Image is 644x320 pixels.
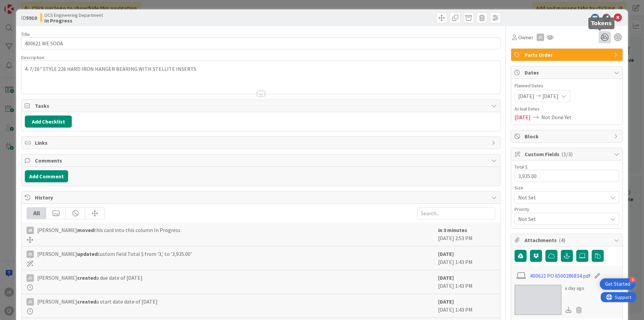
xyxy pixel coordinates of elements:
[21,14,37,22] span: ID
[14,1,31,9] span: Support
[25,116,72,128] button: Add Checklist
[438,274,454,281] b: [DATE]
[438,250,454,257] b: [DATE]
[44,12,103,18] span: OCS Engineering Department
[515,113,531,121] span: [DATE]
[515,207,619,212] div: Priority
[35,156,488,165] span: Comments
[591,20,612,27] h5: Tokens
[77,298,96,305] b: created
[537,34,544,41] div: JC
[438,250,495,267] div: [DATE] 1:43 PM
[35,139,488,147] span: Links
[26,250,34,258] div: JC
[525,150,610,158] span: Custom Fields
[26,274,34,282] div: JC
[27,208,46,219] div: All
[515,185,619,190] div: Size
[438,226,495,243] div: [DATE] 2:53 PM
[515,105,619,112] span: Actual Dates
[630,277,636,283] div: 4
[37,298,158,306] span: [PERSON_NAME] a start date date of [DATE]
[518,214,604,224] span: Not Set
[438,227,467,233] b: in 3 minutes
[515,164,528,170] label: Total $
[35,193,488,201] span: History
[565,306,572,314] div: Download
[438,298,495,314] div: [DATE] 1:43 PM
[77,274,96,281] b: created
[35,102,488,110] span: Tasks
[21,37,500,49] input: type card name here...
[25,170,68,182] button: Add Comment
[26,227,34,234] div: JK
[515,82,619,89] span: Planned Dates
[518,193,604,202] span: Not Set
[77,250,98,257] b: updated
[525,68,610,77] span: Dates
[541,113,572,121] span: Not Done Yet
[530,272,591,280] a: 400621 PO 6500286834.pdf
[600,278,636,290] div: Open Get Started checklist, remaining modules: 4
[26,298,34,306] div: JC
[561,151,573,157] span: ( 1/3 )
[559,237,565,243] span: ( 4 )
[525,132,610,140] span: Block
[21,31,30,37] label: Title
[37,274,143,282] span: [PERSON_NAME] a due date of [DATE]
[44,18,103,23] b: In Progress
[518,92,534,100] span: [DATE]
[565,285,584,292] div: a day ago
[26,14,37,21] b: 5910
[518,33,533,41] span: Owner
[77,227,94,233] b: moved
[37,250,192,258] span: [PERSON_NAME] custom field Total $ from '3,' to '3,935.00'
[605,281,630,287] div: Get Started
[525,51,610,59] span: Parts Order
[542,92,558,100] span: [DATE]
[438,298,454,305] b: [DATE]
[25,65,497,73] p: 4-7/16" STYLE 226 HARD IRON HANGER BEARING WITH STELLITE INSERTS.
[438,274,495,290] div: [DATE] 1:43 PM
[37,226,180,234] span: [PERSON_NAME] this card into this column In Progress
[21,54,44,60] span: Description
[417,207,495,219] input: Search...
[525,236,610,244] span: Attachments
